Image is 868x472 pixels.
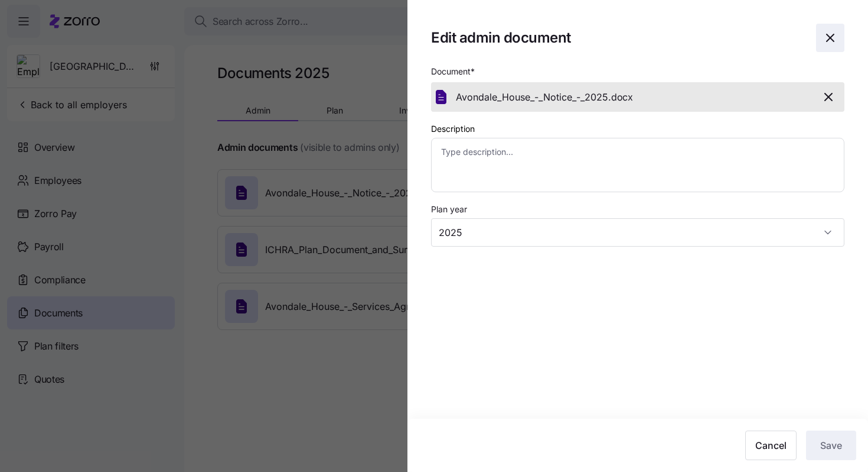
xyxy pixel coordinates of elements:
label: Plan year [431,203,467,216]
span: Avondale_House_-_Notice_-_2025. [456,90,611,105]
h1: Edit admin document [431,28,571,47]
span: docx [611,90,633,105]
input: Select plan year [431,218,844,247]
label: Description [431,122,475,135]
span: Document * [431,66,475,77]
